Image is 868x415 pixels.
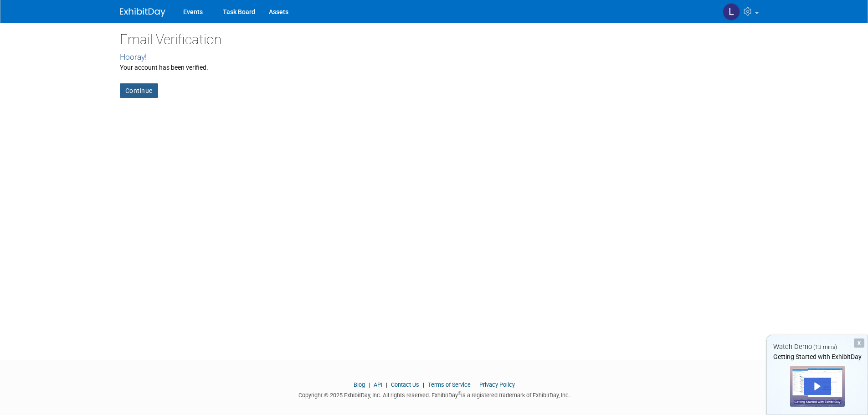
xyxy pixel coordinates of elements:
[120,63,749,72] div: Your account has been verified.
[428,381,471,388] a: Terms of Service
[366,381,372,388] span: |
[804,378,831,395] div: Play
[854,338,864,348] div: Dismiss
[120,32,749,47] h2: Email Verification
[723,3,740,20] img: Louise Koepele
[391,381,419,388] a: Contact Us
[479,381,515,388] a: Privacy Policy
[354,381,365,388] a: Blog
[767,352,868,361] div: Getting Started with ExhibitDay
[120,51,749,63] div: Hooray!
[374,381,382,388] a: API
[458,391,461,396] sup: ®
[813,344,837,350] span: (13 mins)
[421,381,426,388] span: |
[472,381,478,388] span: |
[767,342,868,352] div: Watch Demo
[120,8,165,17] img: ExhibitDay
[384,381,390,388] span: |
[120,83,158,98] a: Continue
